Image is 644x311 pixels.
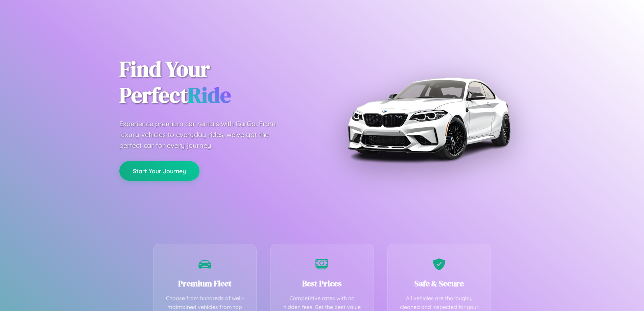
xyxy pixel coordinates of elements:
[119,118,288,151] p: Experience premium car rentals with CarGo. From luxury vehicles to everyday rides, we've got the ...
[119,161,199,181] button: Start Your Journey
[398,278,481,289] h3: Safe & Secure
[164,278,246,289] h3: Premium Fleet
[188,80,231,110] span: Ride
[119,56,312,108] h1: Find Your Perfect
[281,278,363,289] h3: Best Prices
[344,34,513,203] img: Premium BMW car rental vehicle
